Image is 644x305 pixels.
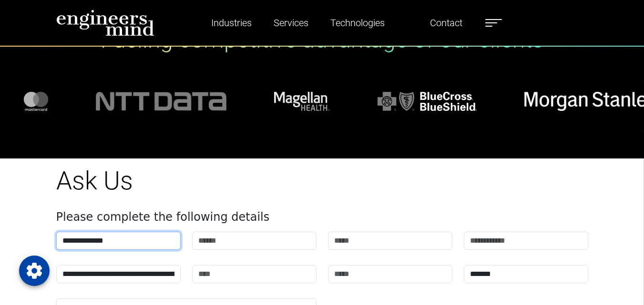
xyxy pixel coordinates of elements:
h4: Please complete the following details [56,210,588,224]
img: logo [96,92,226,111]
img: logo [378,92,477,111]
img: logo [56,10,154,36]
img: logo [24,92,48,111]
img: logo [274,92,330,111]
a: Industries [207,12,256,34]
a: Technologies [327,12,388,34]
a: Services [270,12,312,34]
a: Contact [426,12,466,34]
h1: Ask Us [56,166,588,197]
